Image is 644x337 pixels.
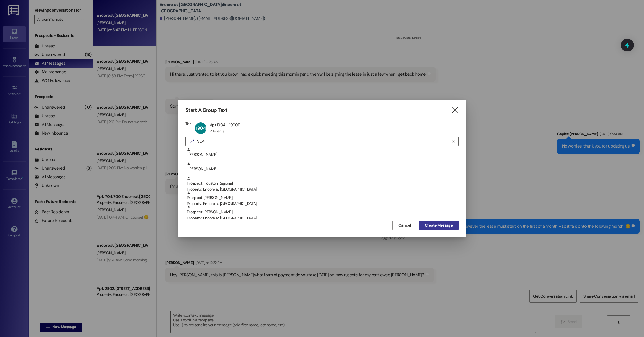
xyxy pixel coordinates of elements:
[210,122,240,127] div: Apt 1904 - 1900E
[451,107,459,113] i: 
[187,201,459,207] div: Property: Encore at [GEOGRAPHIC_DATA]
[185,148,459,162] div: : [PERSON_NAME]
[185,162,459,176] div: : [PERSON_NAME]
[425,222,453,228] span: Create Message
[452,139,455,144] i: 
[185,205,459,219] div: Prospect: [PERSON_NAME]Property: Encore at [GEOGRAPHIC_DATA]
[398,222,411,228] span: Cancel
[392,221,417,230] button: Cancel
[210,129,224,133] div: 2 Tenants
[196,125,206,131] span: 1904
[187,162,459,172] div: : [PERSON_NAME]
[187,138,196,144] i: 
[185,176,459,191] div: Prospect: Houston RegionalProperty: Encore at [GEOGRAPHIC_DATA]
[419,221,459,230] button: Create Message
[185,121,191,126] h3: To:
[187,148,459,158] div: : [PERSON_NAME]
[187,191,459,207] div: Prospect: [PERSON_NAME]
[187,186,459,192] div: Property: Encore at [GEOGRAPHIC_DATA]
[449,137,458,146] button: Clear text
[187,205,459,221] div: Prospect: [PERSON_NAME]
[187,176,459,193] div: Prospect: Houston Regional
[185,191,459,205] div: Prospect: [PERSON_NAME]Property: Encore at [GEOGRAPHIC_DATA]
[185,107,227,114] h3: Start A Group Text
[196,137,449,145] input: Search for any contact or apartment
[187,215,459,221] div: Property: Encore at [GEOGRAPHIC_DATA]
